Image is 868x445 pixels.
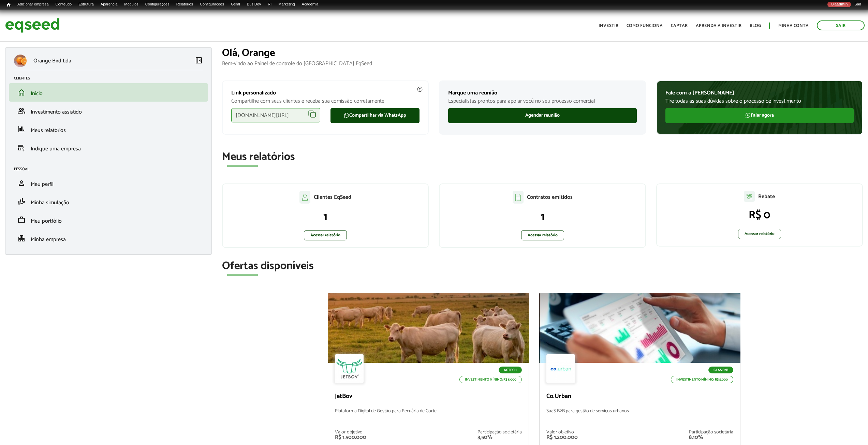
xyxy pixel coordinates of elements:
[31,235,66,244] span: Minha empresa
[335,393,522,400] p: JetBov
[227,2,244,7] a: Geral
[17,144,26,152] span: add_business
[222,47,863,59] h1: Olá, Orange
[14,179,203,187] a: personMeu perfil
[665,90,854,96] p: Fale com a [PERSON_NAME]
[671,376,733,383] p: Investimento mínimo: R$ 5.000
[689,430,733,435] div: Participação societária
[14,107,203,115] a: groupInvestimento assistido
[477,430,522,435] div: Participação societária
[304,230,347,240] a: Acessar relatório
[9,120,208,138] li: Meus relatórios
[17,179,26,187] span: person
[335,430,366,435] div: Valor objetivo
[448,98,636,104] p: Especialistas prontos para apoiar você no seu processo comercial
[335,409,522,423] p: Plataforma Digital de Gestão para Pecuária de Corte
[344,113,349,118] img: FaWhatsapp.svg
[448,90,636,96] p: Marque uma reunião
[499,367,522,373] p: Agtech
[689,435,733,440] div: 8,10%
[837,2,848,6] strong: admin
[9,102,208,120] li: Investimento assistido
[97,2,121,7] a: Aparência
[17,234,26,242] span: apartment
[298,2,322,7] a: Academia
[3,2,14,8] a: Início
[31,217,62,226] span: Meu portfólio
[31,126,66,135] span: Meus relatórios
[448,108,636,123] a: Agendar reunião
[244,2,265,7] a: Bus Dev
[738,229,781,239] a: Acessar relatório
[222,151,863,163] h2: Meus relatórios
[851,2,865,7] a: Sair
[230,210,421,223] p: 1
[14,2,52,7] a: Adicionar empresa
[173,2,196,7] a: Relatórios
[477,435,522,440] div: 3,50%
[750,24,761,28] a: Blog
[14,76,208,80] h2: Clientes
[222,60,863,67] p: Bem-vindo ao Painel de controle do [GEOGRAPHIC_DATA] EqSeed
[14,88,203,97] a: homeInício
[546,430,578,435] div: Valor objetivo
[758,193,775,200] p: Rebate
[17,125,26,133] span: finance
[14,197,203,206] a: finance_modeMinha simulação
[196,2,227,7] a: Configurações
[708,367,733,373] p: SaaS B2B
[745,113,751,118] img: FaWhatsapp.svg
[9,211,208,229] li: Meu portfólio
[14,144,203,152] a: add_businessIndique uma empresa
[31,198,69,207] span: Minha simulação
[744,191,755,202] img: agent-relatorio.svg
[231,108,320,122] div: [DOMAIN_NAME][URL]
[52,2,75,7] a: Conteúdo
[827,2,851,7] a: Oláadmin
[31,89,43,98] span: Início
[9,83,208,102] li: Início
[17,197,26,206] span: finance_mode
[121,2,142,7] a: Módulos
[778,24,809,28] a: Minha conta
[817,20,865,30] a: Sair
[222,260,863,272] h2: Ofertas disponíveis
[665,98,854,104] p: Tire todas as suas dúvidas sobre o processo de investimento
[17,88,26,97] span: home
[14,216,203,224] a: workMeu portfólio
[299,191,310,203] img: agent-clientes.svg
[7,2,11,7] span: Início
[9,229,208,248] li: Minha empresa
[627,24,663,28] a: Como funciona
[17,216,26,224] span: work
[195,56,203,66] a: Colapsar menu
[142,2,173,7] a: Configurações
[546,393,733,400] p: Co.Urban
[31,180,54,189] span: Meu perfil
[599,24,618,28] a: Investir
[31,144,81,153] span: Indique uma empresa
[459,376,522,383] p: Investimento mínimo: R$ 5.000
[31,107,82,117] span: Investimento assistido
[527,194,573,201] p: Contratos emitidos
[264,2,275,7] a: RI
[17,107,26,115] span: group
[14,125,203,133] a: financeMeus relatórios
[546,409,733,423] p: SaaS B2B para gestão de serviços urbanos
[33,58,71,64] p: Orange Bird Lda
[14,234,203,242] a: apartmentMinha empresa
[9,174,208,192] li: Meu perfil
[195,56,203,64] span: left_panel_close
[314,194,351,201] p: Clientes EqSeed
[446,210,638,223] p: 1
[696,24,741,28] a: Aprenda a investir
[9,138,208,157] li: Indique uma empresa
[417,86,423,92] img: agent-meulink-info2.svg
[330,108,420,123] a: Compartilhar via WhatsApp
[9,192,208,211] li: Minha simulação
[521,230,564,240] a: Acessar relatório
[664,209,855,222] p: R$ 0
[513,191,524,204] img: agent-contratos.svg
[671,24,688,28] a: Captar
[75,2,97,7] a: Estrutura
